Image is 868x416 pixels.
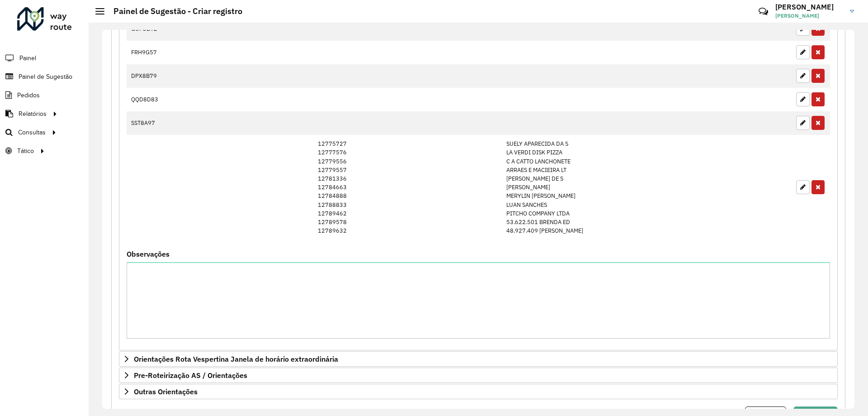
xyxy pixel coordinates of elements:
[17,146,34,156] span: Tático
[134,355,338,363] span: Orientações Rota Vespertina Janela de horário extraordinária
[19,53,36,63] span: Painel
[127,249,170,259] label: Observações
[775,12,843,20] span: [PERSON_NAME]
[19,109,47,119] span: Relatórios
[119,351,838,367] a: Orientações Rota Vespertina Janela de horário extraordinária
[502,135,684,240] td: SUELY APARECIDA DA S LA VERDI DISK PIZZA C A CATTO LANCHONETE ARRAES E MACIEIRA LT [PERSON_NAME] ...
[119,384,838,399] a: Outras Orientações
[119,368,838,383] a: Pre-Roteirização AS / Orientações
[18,128,46,137] span: Consultas
[127,111,203,135] td: SST8A97
[19,72,72,81] span: Painel de Sugestão
[127,88,203,111] td: QQD8D83
[313,135,502,240] td: 12775727 12777576 12779556 12779557 12781336 12784663 12784888 12788833 12789462 12789578 12789632
[775,3,843,11] h3: [PERSON_NAME]
[104,6,242,16] h2: Painel de Sugestão - Criar registro
[17,91,40,100] span: Pedidos
[134,372,247,379] span: Pre-Roteirização AS / Orientações
[127,41,203,64] td: FRH9G57
[134,388,198,395] span: Outras Orientações
[754,2,773,21] a: Contato Rápido
[127,64,203,88] td: DPX8B79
